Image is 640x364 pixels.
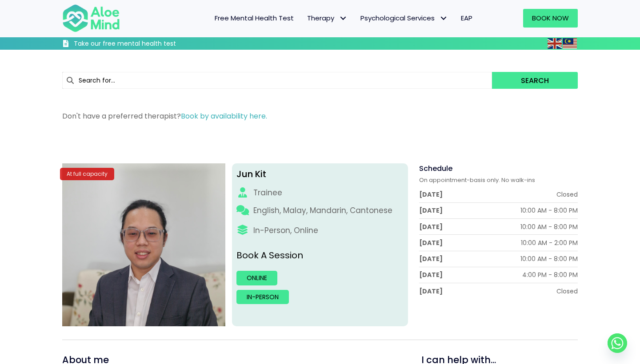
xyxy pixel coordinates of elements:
a: Online [236,271,277,285]
input: Search for... [62,72,492,89]
span: Schedule [419,163,452,174]
img: Aloe mind Logo [62,4,120,33]
p: Don't have a preferred therapist? [62,111,578,121]
div: [DATE] [419,190,443,199]
a: Malay [563,38,578,48]
a: English [548,38,563,48]
span: Book Now [532,13,569,23]
a: Book by availability here. [181,111,267,121]
span: Psychological Services: submenu [437,12,450,25]
div: [DATE] [419,206,443,215]
div: 4:00 PM - 8:00 PM [522,270,578,279]
div: [DATE] [419,287,443,296]
h3: Take our free mental health test [74,40,224,48]
div: 10:00 AM - 2:00 PM [521,238,578,247]
button: Search [492,72,578,89]
a: TherapyTherapy: submenu [300,9,354,28]
div: 10:00 AM - 8:00 PM [520,206,578,215]
div: Closed [556,287,578,296]
div: Jun Kit [236,168,404,181]
div: [DATE] [419,222,443,231]
div: Trainee [253,187,282,198]
div: [DATE] [419,254,443,263]
span: Free Mental Health Test [215,13,294,23]
img: en [548,38,562,49]
div: Closed [556,190,578,199]
a: Free Mental Health Test [208,9,300,28]
div: At full capacity [60,168,114,180]
div: 10:00 AM - 8:00 PM [520,254,578,263]
span: EAP [461,13,472,23]
a: Take our free mental health test [62,40,224,50]
span: Psychological Services [360,13,448,23]
div: 10:00 AM - 8:00 PM [520,222,578,231]
a: In-person [236,290,289,304]
img: Jun Kit Trainee [62,163,225,326]
div: [DATE] [419,238,443,247]
span: On appointment-basis only. No walk-ins [419,176,535,184]
span: Therapy [307,13,347,23]
div: [DATE] [419,270,443,279]
a: EAP [454,9,479,28]
span: Therapy: submenu [336,12,349,25]
a: Whatsapp [608,333,627,353]
a: Book Now [523,9,578,28]
p: Book A Session [236,249,404,262]
a: Psychological ServicesPsychological Services: submenu [354,9,454,28]
nav: Menu [132,9,479,28]
img: ms [563,38,577,49]
p: English, Malay, Mandarin, Cantonese [253,205,392,216]
div: In-Person, Online [253,225,318,236]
